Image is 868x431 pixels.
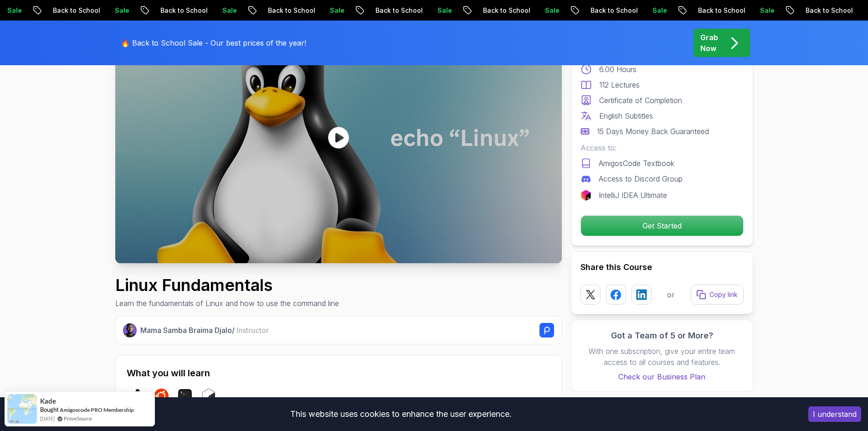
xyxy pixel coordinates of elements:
a: ProveSource [64,415,92,422]
p: 🔥 Back to School Sale - Our best prices of the year! [121,37,306,48]
p: 6.00 Hours [599,64,637,75]
span: Kade [40,397,56,405]
span: Bought [40,406,59,413]
p: Back to School [683,6,745,15]
p: Copy link [709,290,738,299]
p: Back to School [146,6,208,15]
a: Check our Business Plan [580,371,744,382]
img: bash logo [201,389,216,403]
p: Grab Now [700,32,718,54]
button: Copy link [691,285,744,305]
p: Sale [208,6,237,15]
a: Amigoscode PRO Membership [60,406,134,414]
p: Back to School [468,6,530,15]
p: Access to: [580,142,744,153]
h1: Linux Fundamentals [115,276,339,294]
p: Sale [530,6,560,15]
p: IntelliJ IDEA Ultimate [599,190,667,201]
p: Back to School [38,6,100,15]
p: Back to School [791,6,853,15]
button: Get Started [580,215,744,236]
p: 15 Days Money Back Guaranteed [597,126,709,137]
img: jetbrains logo [580,190,591,201]
p: Back to School [253,6,315,15]
p: AmigosCode Textbook [599,158,674,169]
img: Nelson Djalo [123,323,137,338]
p: Certificate of Completion [599,95,682,106]
img: provesource social proof notification image [7,394,37,424]
p: Access to Discord Group [599,173,683,184]
span: [DATE] [40,415,55,422]
p: Learn the fundamentals of Linux and how to use the command line [115,298,339,309]
button: Accept cookies [808,406,861,422]
p: English Subtitles [599,110,653,121]
p: Sale [745,6,775,15]
div: This website uses cookies to enhance the user experience. [7,404,795,424]
span: Instructor [236,326,269,335]
p: Sale [638,6,667,15]
h2: What you will learn [127,367,550,379]
p: Back to School [361,6,423,15]
p: Get Started [581,216,743,236]
p: With one subscription, give your entire team access to all courses and features. [580,346,744,368]
p: Mama Samba Braima Djalo / [140,325,269,336]
h3: Got a Team of 5 or More? [580,329,744,342]
p: 112 Lectures [599,79,640,90]
p: Back to School [576,6,638,15]
img: linux logo [130,389,145,403]
p: Sale [423,6,452,15]
p: Sale [100,6,129,15]
img: terminal logo [178,389,192,403]
img: ubuntu logo [154,389,169,403]
h2: Share this Course [580,261,744,274]
p: Sale [315,6,344,15]
p: or [667,289,675,300]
